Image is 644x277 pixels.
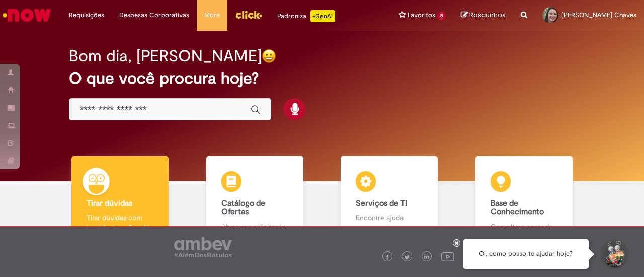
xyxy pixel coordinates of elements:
h2: Bom dia, [PERSON_NAME] [69,47,262,65]
img: logo_footer_facebook.png [385,255,390,260]
span: Favoritos [408,10,435,20]
img: logo_footer_twitter.png [405,255,410,260]
img: ServiceNow [1,5,53,25]
span: Rascunhos [469,10,506,20]
div: Oi, como posso te ajudar hoje? [463,239,589,269]
p: +GenAi [310,10,335,22]
b: Serviços de TI [356,198,407,208]
a: Tirar dúvidas Tirar dúvidas com Lupi Assist e Gen Ai [53,156,188,243]
p: Encontre ajuda [356,213,423,223]
span: [PERSON_NAME] Chaves [561,11,636,19]
a: Rascunhos [461,11,506,20]
img: logo_footer_linkedin.png [424,254,429,260]
img: happy-face.png [262,49,276,63]
p: Abra uma solicitação [221,222,288,232]
p: Tirar dúvidas com Lupi Assist e Gen Ai [87,213,153,233]
span: Despesas Corporativas [119,10,189,20]
a: Base de Conhecimento Consulte e aprenda [457,156,592,243]
img: logo_footer_ambev_rotulo_gray.png [174,237,232,257]
b: Catálogo de Ofertas [221,198,265,217]
b: Tirar dúvidas [87,198,132,208]
img: logo_footer_youtube.png [441,250,454,263]
span: 5 [437,12,446,20]
button: Iniciar Conversa de Suporte [599,239,629,269]
h2: O que você procura hoje? [69,70,575,87]
p: Consulte e aprenda [491,222,557,232]
a: Catálogo de Ofertas Abra uma solicitação [188,156,323,243]
a: Serviços de TI Encontre ajuda [322,156,457,243]
span: More [204,10,220,20]
b: Base de Conhecimento [491,198,544,217]
div: Padroniza [277,10,335,22]
span: Requisições [69,10,104,20]
img: click_logo_yellow_360x200.png [235,7,262,22]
